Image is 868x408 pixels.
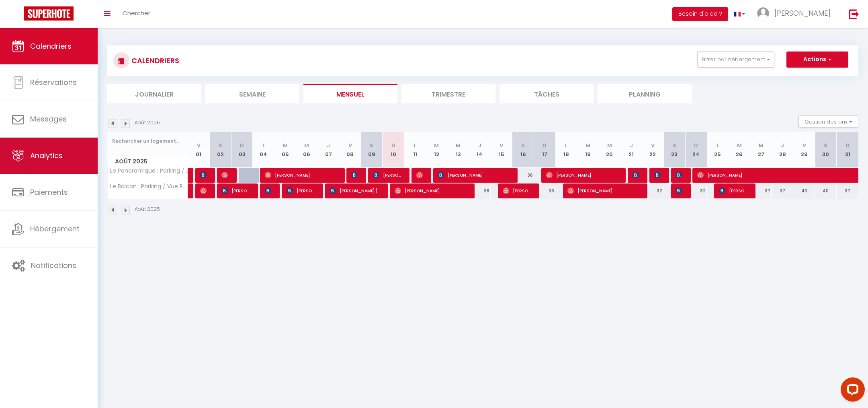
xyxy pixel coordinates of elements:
th: 27 [750,132,772,168]
th: 28 [772,132,793,168]
span: Août 2025 [108,156,188,167]
th: 19 [577,132,599,168]
span: Calendriers [30,41,72,51]
abbr: S [370,142,373,149]
th: 15 [491,132,512,168]
th: 24 [685,132,707,168]
div: 36 [512,168,534,183]
th: 05 [274,132,296,168]
button: Filtrer par hébergement [697,52,774,68]
th: 23 [663,132,685,168]
span: [PERSON_NAME] [221,183,250,198]
li: Trimestre [401,84,495,103]
abbr: S [521,142,525,149]
th: 06 [296,132,318,168]
span: [PERSON_NAME] [438,167,510,183]
iframe: LiveChat chat widget [834,374,868,408]
h3: CALENDRIERS [129,52,179,70]
span: [PERSON_NAME] [PERSON_NAME] [287,183,315,198]
span: [PERSON_NAME] [265,183,272,198]
input: Rechercher un logement... [112,134,183,148]
abbr: J [327,142,330,149]
div: 37 [750,183,772,198]
abbr: L [414,142,416,149]
abbr: S [219,142,222,149]
th: 26 [729,132,750,168]
span: [PERSON_NAME] [676,167,683,183]
span: [PERSON_NAME] [719,183,748,198]
abbr: M [607,142,612,149]
th: 02 [209,132,231,168]
abbr: M [283,142,288,149]
li: Planning [598,84,692,103]
th: 31 [837,132,858,168]
th: 09 [361,132,383,168]
abbr: L [262,142,265,149]
span: [PERSON_NAME] [567,183,640,198]
abbr: L [717,142,719,149]
abbr: V [348,142,352,149]
span: [PERSON_NAME] [PERSON_NAME] [330,183,380,198]
div: 40 [815,183,837,198]
abbr: D [391,142,395,149]
th: 16 [512,132,534,168]
span: Messages [30,114,67,124]
div: 36 [469,183,491,198]
li: Journalier [107,84,201,103]
img: ... [757,7,769,19]
span: [PERSON_NAME] [PERSON_NAME] [416,167,424,183]
abbr: V [802,142,806,149]
abbr: M [585,142,590,149]
span: [PERSON_NAME] [351,167,358,183]
span: [PERSON_NAME] [546,167,618,183]
th: 22 [642,132,664,168]
div: 37 [837,183,858,198]
abbr: J [781,142,784,149]
span: [PERSON_NAME] [654,167,661,183]
span: [PERSON_NAME] [633,167,640,183]
span: Le Balcon : Parking / Vue Panoramique / Fibre Wifi [109,183,189,190]
span: Le Panoramique : Parking / Vue Seine / Fibre Wifi [109,168,189,174]
abbr: V [500,142,503,149]
abbr: S [673,142,676,149]
th: 14 [469,132,491,168]
abbr: M [737,142,742,149]
abbr: V [651,142,655,149]
th: 04 [253,132,274,168]
img: logout [849,9,859,19]
abbr: D [240,142,244,149]
button: Besoin d'aide ? [672,7,728,21]
th: 21 [620,132,642,168]
th: 18 [555,132,577,168]
abbr: D [845,142,850,149]
p: Août 2025 [135,119,160,127]
span: [PERSON_NAME] [221,167,229,183]
th: 03 [231,132,253,168]
abbr: V [197,142,201,149]
span: Réservations [30,77,77,87]
th: 13 [447,132,469,168]
button: Gestion des prix [798,115,858,128]
th: 29 [793,132,815,168]
span: [PERSON_NAME] [200,183,207,198]
span: Chercher [123,9,150,17]
abbr: L [565,142,567,149]
p: Août 2025 [135,206,160,213]
span: [PERSON_NAME] [265,167,337,183]
button: Actions [786,52,848,68]
div: 32 [685,183,707,198]
abbr: S [824,142,827,149]
span: Hébergement [30,224,80,234]
th: 20 [599,132,620,168]
span: [PERSON_NAME] ENGOTI [373,167,402,183]
div: 33 [534,183,556,198]
span: Notifications [31,260,76,270]
th: 08 [339,132,361,168]
li: Mensuel [303,84,397,103]
span: [PERSON_NAME] [676,183,683,198]
abbr: D [542,142,547,149]
th: 07 [317,132,339,168]
div: 32 [642,183,664,198]
th: 30 [815,132,837,168]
